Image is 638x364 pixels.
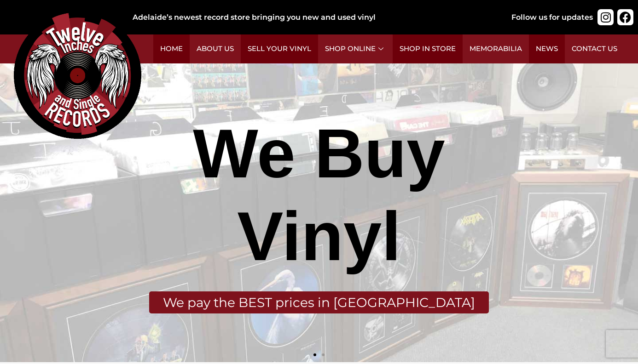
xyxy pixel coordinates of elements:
span: Go to slide 1 [313,353,316,356]
div: Follow us for updates [511,12,593,23]
div: Adelaide’s newest record store bringing you new and used vinyl [133,12,488,23]
a: Memorabilia [463,34,529,63]
a: Shop Online [318,34,393,63]
a: Shop in Store [393,34,463,63]
a: Contact Us [565,34,624,63]
a: News [529,34,565,63]
a: Sell Your Vinyl [241,34,318,63]
a: Home [153,34,190,63]
span: Go to slide 2 [322,353,325,356]
div: We Buy Vinyl [124,112,515,278]
a: About Us [190,34,241,63]
div: We pay the BEST prices in [GEOGRAPHIC_DATA] [149,291,489,313]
